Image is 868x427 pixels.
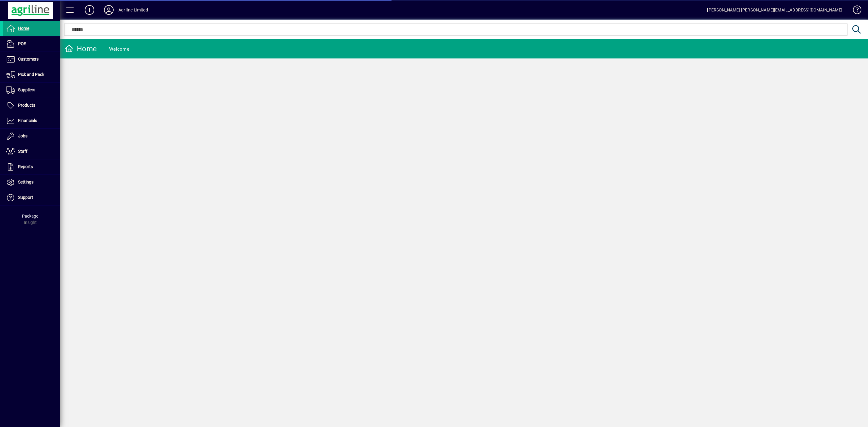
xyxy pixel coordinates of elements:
[3,98,60,113] a: Products
[18,195,33,200] span: Support
[18,118,37,123] span: Financials
[3,190,60,205] a: Support
[18,26,29,31] span: Home
[3,159,60,174] a: Reports
[3,175,60,190] a: Settings
[3,113,60,128] a: Financials
[18,149,27,154] span: Staff
[18,164,33,169] span: Reports
[18,103,35,108] span: Products
[18,133,27,138] span: Jobs
[22,214,38,218] span: Package
[707,5,842,15] div: [PERSON_NAME] [PERSON_NAME][EMAIL_ADDRESS][DOMAIN_NAME]
[18,72,44,77] span: Pick and Pack
[848,1,860,21] a: Knowledge Base
[18,180,33,184] span: Settings
[65,44,97,54] div: Home
[3,144,60,159] a: Staff
[3,36,60,52] a: POS
[18,87,35,92] span: Suppliers
[109,44,129,54] div: Welcome
[18,57,39,61] span: Customers
[18,41,26,46] span: POS
[99,5,118,15] button: Profile
[3,83,60,98] a: Suppliers
[3,52,60,67] a: Customers
[118,5,148,15] div: Agriline Limited
[3,67,60,82] a: Pick and Pack
[80,5,99,15] button: Add
[3,129,60,144] a: Jobs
